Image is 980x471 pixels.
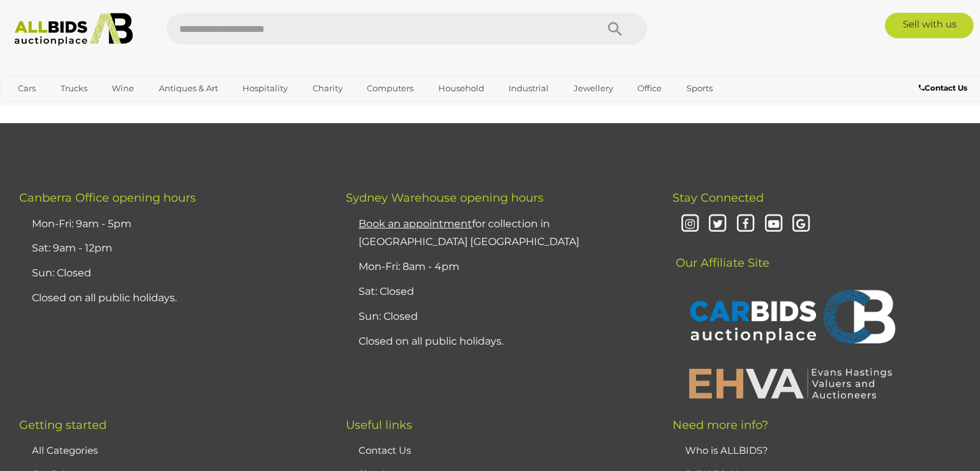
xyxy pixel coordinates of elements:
li: Mon-Fri: 9am - 5pm [29,212,314,237]
span: Canberra Office opening hours [19,191,196,205]
span: Useful links [346,418,412,432]
img: Allbids.com.au [8,13,140,46]
a: Who is ALLBIDS? [685,444,768,456]
img: EHVA | Evans Hastings Valuers and Auctioneers [682,366,899,400]
li: Closed on all public holidays. [355,329,641,354]
a: All Categories [32,444,98,456]
li: Sat: 9am - 12pm [29,236,314,261]
a: [GEOGRAPHIC_DATA] [10,100,117,121]
a: Office [629,78,670,99]
i: Facebook [734,213,757,235]
a: Sports [678,78,721,99]
i: Twitter [707,213,729,235]
img: CARBIDS Auctionplace [682,276,899,361]
i: Instagram [679,213,701,235]
span: Sydney Warehouse opening hours [346,191,544,205]
a: Computers [359,78,422,99]
a: Wine [103,78,142,99]
a: Trucks [52,78,96,99]
span: Our Affiliate Site [672,237,769,270]
i: Google [791,213,813,235]
a: Antiques & Art [151,78,226,99]
a: Household [430,78,493,99]
li: Mon-Fri: 8am - 4pm [355,255,641,280]
span: Need more info? [672,418,768,432]
span: Stay Connected [672,191,764,205]
i: Youtube [762,213,785,235]
b: Contact Us [919,83,967,93]
span: Getting started [19,418,107,432]
li: Closed on all public holidays. [29,286,314,311]
a: Contact Us [359,444,411,456]
a: Cars [10,78,44,99]
a: Contact Us [919,81,970,95]
li: Sun: Closed [355,304,641,329]
a: Industrial [500,78,557,99]
a: Book an appointmentfor collection in [GEOGRAPHIC_DATA] [GEOGRAPHIC_DATA] [359,218,579,248]
a: Sell with us [885,13,974,38]
a: Charity [304,78,351,99]
a: Jewellery [565,78,621,99]
li: Sun: Closed [29,261,314,286]
button: Search [583,13,647,45]
u: Book an appointment [359,218,472,230]
li: Sat: Closed [355,280,641,304]
a: Hospitality [234,78,296,99]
